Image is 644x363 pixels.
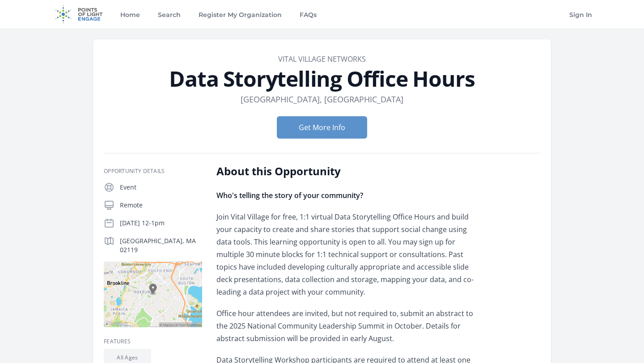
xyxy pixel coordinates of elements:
[104,68,540,89] h1: Data Storytelling Office Hours
[104,338,202,345] h3: Features
[120,183,202,192] p: Event
[104,262,202,327] img: Map
[278,54,366,64] a: Vital Village Networks
[120,236,202,254] p: [GEOGRAPHIC_DATA], MA 02119
[216,307,478,345] p: Office hour attendees are invited, but not required to, submit an abstract to the 2025 National C...
[216,211,478,298] p: Join Vital Village for free, 1:1 virtual Data Storytelling Office Hours and build your capacity t...
[216,190,363,200] strong: Who's telling the story of your community?
[216,164,478,178] h2: About this Opportunity
[241,93,403,106] dd: [GEOGRAPHIC_DATA], [GEOGRAPHIC_DATA]
[120,201,202,210] p: Remote
[120,219,202,228] p: [DATE] 12-1pm
[277,116,367,139] button: Get More Info
[104,168,202,175] h3: Opportunity Details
